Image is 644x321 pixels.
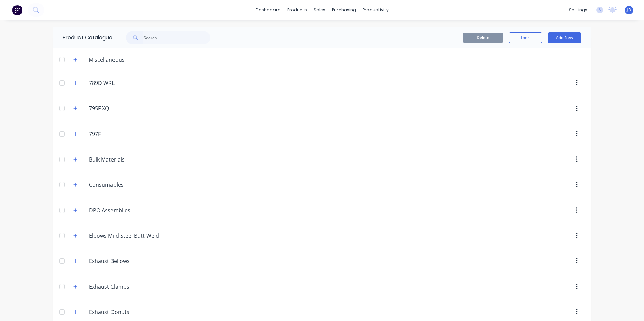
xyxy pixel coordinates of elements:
img: Factory [12,5,22,15]
div: products [284,5,310,15]
div: purchasing [329,5,359,15]
input: Enter category name [89,257,169,265]
input: Enter category name [89,79,169,87]
div: Product Catalogue [53,27,112,48]
button: Delete [463,33,503,43]
span: JD [627,7,631,13]
input: Enter category name [89,130,169,138]
div: settings [566,5,591,15]
input: Enter category name [89,308,169,316]
input: Search... [143,31,210,44]
input: Enter category name [89,206,169,214]
button: Add New [548,32,581,43]
input: Enter category name [89,181,169,189]
button: Tools [509,32,542,43]
a: dashboard [252,5,284,15]
div: productivity [359,5,392,15]
input: Enter category name [89,283,169,291]
input: Enter category name [89,155,169,164]
input: Enter category name [89,231,169,240]
input: Enter category name [89,104,169,112]
div: sales [310,5,329,15]
div: Miscellaneous [83,56,130,64]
